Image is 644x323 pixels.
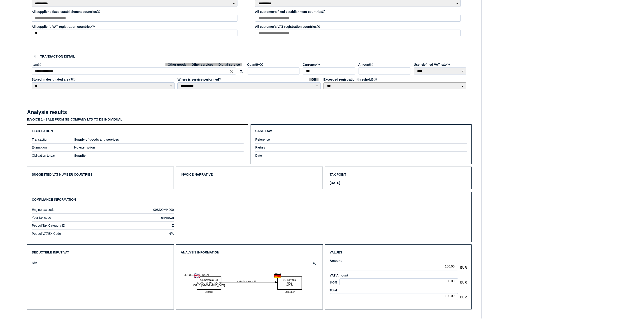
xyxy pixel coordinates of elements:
h3: Legislation [32,129,244,133]
label: Where is service performed? [177,78,321,81]
span: Digital service [216,63,242,66]
label: Obligation to pay [32,154,74,157]
div: Z [104,224,174,227]
label: VAT Amount [330,274,467,277]
div: N/A [104,232,174,235]
label: Exceeded registration threshold? [323,78,467,81]
label: @0% [330,281,337,284]
div: 4 [32,53,38,60]
label: Quantity [247,63,300,66]
label: Total [330,288,467,292]
label: All supplier's VAT registration countries [32,25,238,28]
h3: Transaction detail [32,53,467,60]
section: Define the item, and answer additional questions [27,49,472,97]
span: EUR [460,295,467,299]
h3: Invoice narrative [181,171,318,178]
label: Transaction [32,138,74,141]
label: Peppol VATEX Code [32,232,102,235]
label: All supplier's fixed establishment countries [32,10,238,14]
i: Close [229,69,234,74]
text: GB Company Ltd [200,279,218,281]
h3: Values [330,249,467,256]
text: ([GEOGRAPHIC_DATA]) [184,274,209,276]
span: EUR [460,266,467,269]
label: Amount [330,259,467,263]
div: unknown [104,216,174,219]
label: Currency [303,63,356,66]
span: Other services [189,63,216,66]
div: 100.00 [330,264,458,271]
text: Customer [285,291,295,293]
label: Stored in designated area? [32,78,175,81]
text: VAT ID: [286,284,293,287]
textpath: Invoice for service in DE [237,280,256,282]
h5: Supplier [74,154,244,157]
span: GB [309,78,319,81]
text: Supplier [205,291,213,293]
button: Search for an item by HS code or use natural language description [237,68,245,75]
label: All customer's VAT registration countries [255,25,462,28]
h3: Compliance information [32,196,467,203]
span: Other goods [165,63,189,66]
text: (DE) [287,281,292,284]
h5: Supply of goods and services [74,138,244,141]
h3: Tax point [330,171,467,178]
text: VAT ID: [GEOGRAPHIC_DATA] [193,284,225,287]
div: 0.00 [339,278,458,285]
label: Amount [358,63,412,66]
h3: Suggested VAT number countries [32,171,169,178]
label: Reference [255,138,298,141]
label: Parties [255,146,298,149]
label: Engine tax code [32,208,102,211]
label: User-defined VAT rate [414,63,467,66]
label: Your tax code [32,216,102,219]
h3: Invoice 1 - sale from GB Company Ltd to DE Individual [27,118,248,121]
div: 100.00 [330,293,458,300]
h2: Analysis results [27,109,67,115]
div: 00SDOMH000 [104,208,174,211]
label: Exemption [32,146,74,149]
label: All customer's fixed establishment countries [255,10,462,14]
h5: [DATE] [330,181,340,185]
div: N/A [32,261,63,265]
h3: Analysis information [181,249,318,256]
h5: No exemption [74,146,244,149]
label: Date [255,154,298,157]
h3: Deductible input VAT [32,249,169,256]
span: EUR [460,281,467,284]
label: Peppol Tax Category ID [32,224,102,227]
text: DE Individual [283,279,296,281]
text: ([GEOGRAPHIC_DATA]) [196,281,221,284]
label: Item [32,63,245,66]
h3: Case law [255,129,467,133]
